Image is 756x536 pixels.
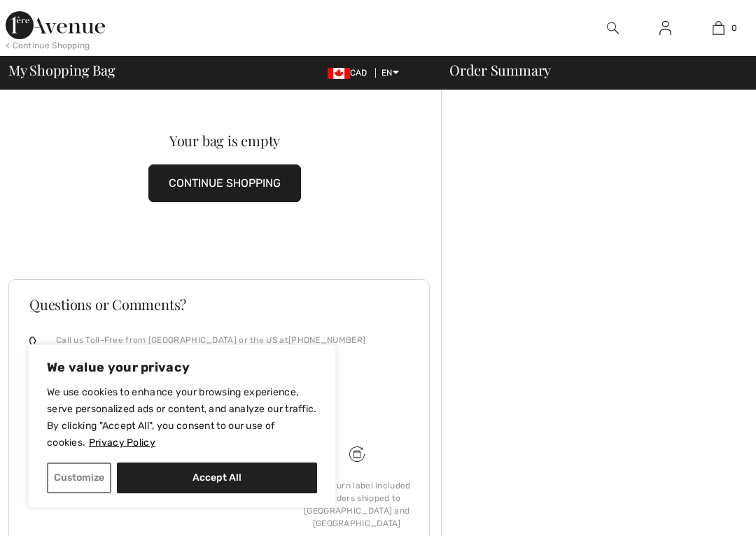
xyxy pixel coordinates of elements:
p: We value your privacy [47,359,317,376]
a: Privacy Policy [88,436,156,449]
span: CAD [328,68,373,78]
button: Accept All [117,463,317,493]
img: call [29,337,45,352]
img: My Bag [713,20,724,36]
span: My Shopping Bag [8,63,115,77]
div: We value your privacy [28,344,336,508]
img: search the website [607,20,619,36]
div: < Continue Shopping [6,39,90,52]
h3: Questions or Comments? [29,297,409,311]
div: Free shipping on orders over $99 [24,479,139,505]
span: EN [381,68,399,78]
a: [PHONE_NUMBER] [288,335,365,345]
div: Free return label included for orders shipped to [GEOGRAPHIC_DATA] and [GEOGRAPHIC_DATA] [299,479,414,530]
img: Canadian Dollar [328,68,350,79]
div: Order Summary [433,63,748,77]
img: Free shipping on orders over $99 [349,446,365,462]
div: Your bag is empty [30,134,419,148]
img: My Info [659,20,671,36]
img: 1ère Avenue [6,11,105,39]
p: Call us Toll-Free from [GEOGRAPHIC_DATA] or the US at [56,334,365,346]
button: CONTINUE SHOPPING [148,164,301,202]
a: 0 [692,20,744,36]
button: Customize [47,463,111,493]
p: We use cookies to enhance your browsing experience, serve personalized ads or content, and analyz... [47,384,317,451]
span: 0 [731,22,737,34]
a: Sign In [648,20,682,37]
